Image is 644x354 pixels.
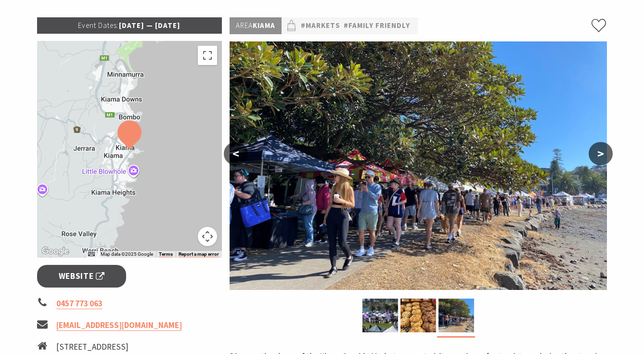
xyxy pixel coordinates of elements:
[159,251,173,257] a: Terms (opens in new tab)
[59,270,105,283] span: Website
[39,245,71,258] img: Google
[301,20,340,32] a: #Markets
[78,21,119,30] span: Event Dates:
[198,227,217,246] button: Map camera controls
[224,142,248,165] button: <
[88,251,95,258] button: Keyboard shortcuts
[400,299,436,332] img: Market ptoduce
[230,41,607,290] img: market photo
[37,17,222,34] p: [DATE] — [DATE]
[438,299,474,332] img: market photo
[236,21,253,30] span: Area
[198,46,217,65] button: Toggle fullscreen view
[56,298,103,309] a: 0457 773 063
[179,251,219,257] a: Report a map error
[230,17,282,34] p: Kiama
[39,245,71,258] a: Click to see this area on Google Maps
[56,341,150,354] li: [STREET_ADDRESS]
[344,20,410,32] a: #Family Friendly
[56,320,182,331] a: [EMAIL_ADDRESS][DOMAIN_NAME]
[101,251,153,257] span: Map data ©2025 Google
[362,299,398,332] img: Kiama Seaside Market
[589,142,613,165] button: >
[37,265,126,288] a: Website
